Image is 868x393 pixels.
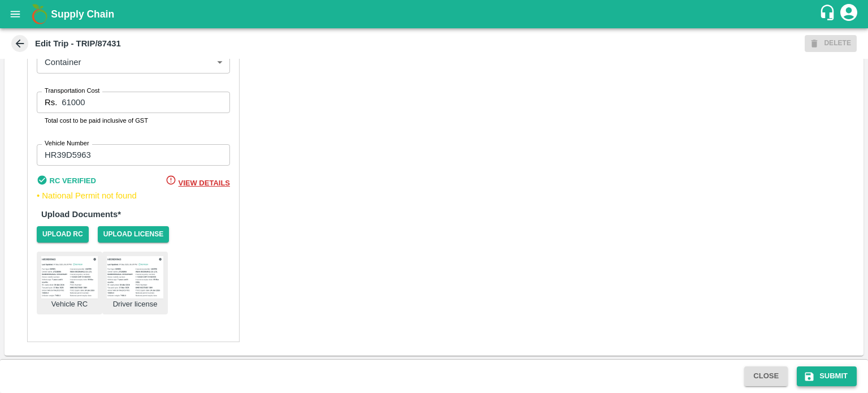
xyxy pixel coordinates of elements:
img: https://app.vegrow.in/rails/active_storage/blobs/redirect/eyJfcmFpbHMiOnsiZGF0YSI6MzAyODYwMywicHV... [41,256,98,299]
span: View Details [179,179,230,187]
span: Upload RC [37,226,89,243]
a: Supply Chain [51,6,819,22]
p: Total cost to be paid inclusive of GST [45,115,222,126]
b: Supply Chain [51,8,114,20]
div: customer-support [819,4,839,24]
p: Container [45,56,81,68]
b: Edit Trip - TRIP/87431 [35,39,121,48]
button: Close [744,366,788,386]
p: • National Permit not found [37,189,230,202]
p: Rs. [45,96,57,109]
button: Submit [797,366,857,386]
label: Vehicle Number [45,139,89,148]
span: Upload License [98,226,170,243]
span: Vehicle RC [51,299,88,310]
label: Transportation Cost [45,87,99,96]
b: RC Verified [50,176,96,185]
img: https://app.vegrow.in/rails/active_storage/blobs/redirect/eyJfcmFpbHMiOnsiZGF0YSI6MzAyODYwMiwicHV... [107,256,163,299]
img: logo [28,3,51,25]
button: open drawer [2,1,28,27]
input: Ex: TS07EX8889 [37,144,230,166]
span: Driver license [113,299,158,310]
div: account of current user [839,2,859,26]
strong: Upload Documents* [41,210,121,219]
